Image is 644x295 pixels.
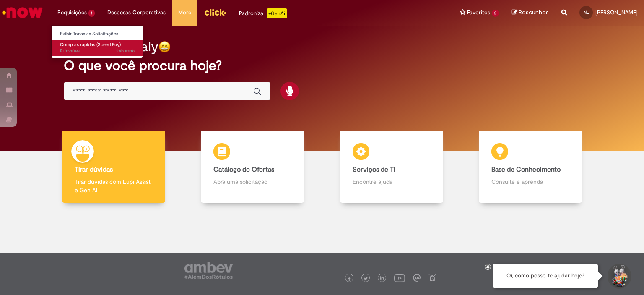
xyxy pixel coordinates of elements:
b: Tirar dúvidas [75,165,113,174]
p: Abra uma solicitação [213,178,291,186]
span: Favoritos [467,8,490,17]
ul: Requisições [51,25,143,58]
img: logo_footer_workplace.png [413,274,421,282]
img: logo_footer_ambev_rotulo_gray.png [184,262,233,279]
span: Rascunhos [519,8,549,16]
time: 30/09/2025 09:34:50 [116,48,135,54]
a: Serviços de TI Encontre ajuda [322,131,461,203]
span: 1 [88,10,95,17]
span: [PERSON_NAME] [595,9,638,16]
button: Iniciar Conversa de Suporte [606,264,631,289]
img: logo_footer_linkedin.png [380,276,384,281]
p: Tirar dúvidas com Lupi Assist e Gen Ai [75,178,153,194]
b: Serviços de TI [353,165,395,174]
p: +GenAi [267,8,287,18]
img: click_logo_yellow_360x200.png [204,6,226,18]
img: happy-face.png [158,41,171,53]
a: Aberto R13580141 : Compras rápidas (Speed Buy) [52,40,144,56]
img: logo_footer_facebook.png [347,277,351,281]
h2: O que você procura hoje? [64,58,581,73]
img: logo_footer_twitter.png [364,277,368,281]
span: Requisições [57,8,87,17]
a: Base de Conhecimento Consulte e aprenda [461,131,600,203]
a: Tirar dúvidas Tirar dúvidas com Lupi Assist e Gen Ai [44,131,183,203]
b: Catálogo de Ofertas [213,165,274,174]
div: Padroniza [239,8,287,18]
img: logo_footer_youtube.png [394,272,405,283]
b: Base de Conhecimento [491,165,561,174]
span: 24h atrás [116,48,135,54]
span: 2 [492,10,499,17]
a: Rascunhos [512,9,549,17]
span: R13580141 [60,48,135,55]
span: Compras rápidas (Speed Buy) [60,42,121,48]
span: More [178,8,191,17]
p: Consulte e aprenda [491,178,569,186]
div: Oi, como posso te ajudar hoje? [493,264,598,288]
img: logo_footer_naosei.png [428,274,436,282]
span: Despesas Corporativas [107,8,166,17]
img: ServiceNow [1,4,44,21]
a: Catálogo de Ofertas Abra uma solicitação [183,131,322,203]
p: Encontre ajuda [353,178,431,186]
a: Exibir Todas as Solicitações [52,29,144,39]
span: NL [584,10,589,15]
